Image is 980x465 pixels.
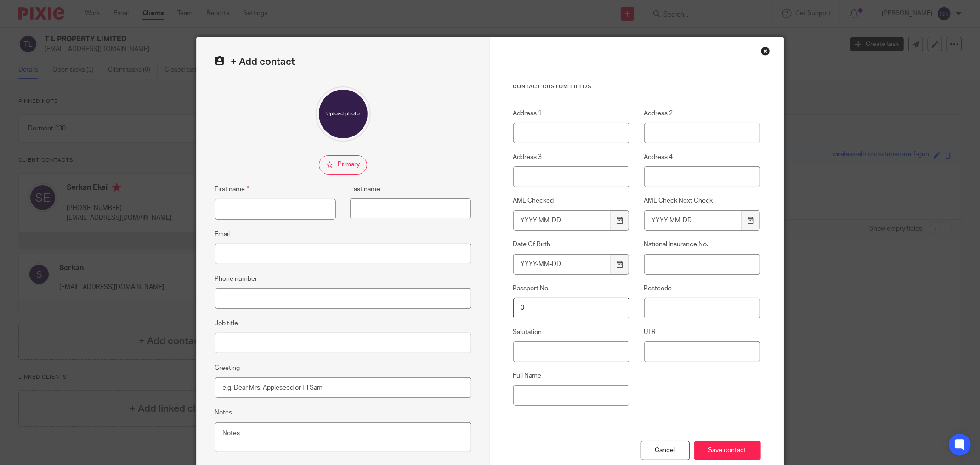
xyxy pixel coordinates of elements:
[694,441,761,460] input: Save contact
[644,109,761,118] label: Address 2
[644,328,761,337] label: UTR
[215,319,238,328] label: Job title
[513,210,612,231] input: YYYY-MM-DD
[513,254,612,275] input: YYYY-MM-DD
[513,83,761,91] h3: Contact Custom fields
[215,363,240,373] label: Greeting
[513,196,630,205] label: AML Checked
[513,153,630,162] label: Address 3
[644,210,742,231] input: YYYY-MM-DD
[644,240,761,249] label: National Insurance No.
[215,56,471,68] h2: + Add contact
[513,328,630,337] label: Salutation
[215,274,258,284] label: Phone number
[215,377,471,398] input: e.g. Dear Mrs. Appleseed or Hi Sam
[513,371,630,380] label: Full Name
[513,284,630,293] label: Passport No.
[215,408,232,417] label: Notes
[641,441,690,460] div: Cancel
[513,109,630,118] label: Address 1
[215,230,230,239] label: Email
[350,185,380,194] label: Last name
[513,240,630,249] label: Date Of Birth
[644,196,761,205] label: AML Check Next Check
[644,153,761,162] label: Address 4
[215,184,250,194] label: First name
[644,284,761,293] label: Postcode
[761,46,770,56] div: Close this dialog window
